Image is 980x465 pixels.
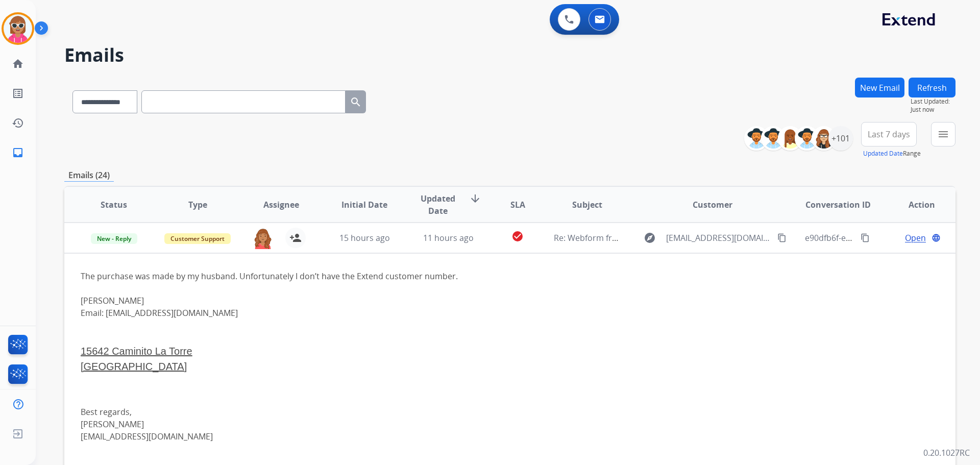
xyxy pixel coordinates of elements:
[937,128,949,140] mat-icon: menu
[511,230,524,242] mat-icon: check_circle
[909,78,955,97] button: Refresh
[253,228,273,249] img: agent-avatar
[12,87,24,100] mat-icon: list_alt
[693,199,732,211] span: Customer
[12,58,24,70] mat-icon: home
[911,97,955,106] span: Last Updated:
[572,199,602,211] span: Subject
[188,199,207,211] span: Type
[64,169,114,182] p: Emails (24)
[81,430,772,443] div: [EMAIL_ADDRESS][DOMAIN_NAME]
[777,233,787,242] mat-icon: content_copy
[863,150,903,158] button: Updated Date
[911,106,955,114] span: Just now
[932,233,941,242] mat-icon: language
[164,233,231,244] span: Customer Support
[350,96,362,108] mat-icon: search
[91,233,137,244] span: New - Reply
[101,199,127,211] span: Status
[289,232,302,244] mat-icon: person_add
[923,447,970,459] p: 0.20.1027RC
[469,192,481,205] mat-icon: arrow_downward
[861,122,917,146] button: Last 7 days
[81,418,772,430] div: [PERSON_NAME]
[263,199,299,211] span: Assignee
[4,14,32,43] img: avatar
[644,232,656,244] mat-icon: explore
[339,232,390,243] span: 15 hours ago
[341,199,387,211] span: Initial Date
[554,232,799,243] span: Re: Webform from [EMAIL_ADDRESS][DOMAIN_NAME] on [DATE]
[81,406,772,418] div: Best regards,
[64,45,955,65] h2: Emails
[12,146,24,159] mat-icon: inbox
[666,232,771,244] span: [EMAIL_ADDRESS][DOMAIN_NAME]
[510,199,525,211] span: SLA
[863,149,921,158] span: Range
[81,346,192,357] span: 15642 Caminito La Torre
[868,132,910,136] span: Last 7 days
[905,232,926,244] span: Open
[828,126,853,151] div: +101
[81,361,187,372] span: [GEOGRAPHIC_DATA]
[423,232,474,243] span: 11 hours ago
[12,117,24,129] mat-icon: history
[805,199,871,211] span: Conversation ID
[861,233,870,242] mat-icon: content_copy
[872,187,955,223] th: Action
[415,192,461,217] span: Updated Date
[855,78,904,97] button: New Email
[805,232,952,243] span: e90dfb6f-e499-444c-acc3-bacfffad14c9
